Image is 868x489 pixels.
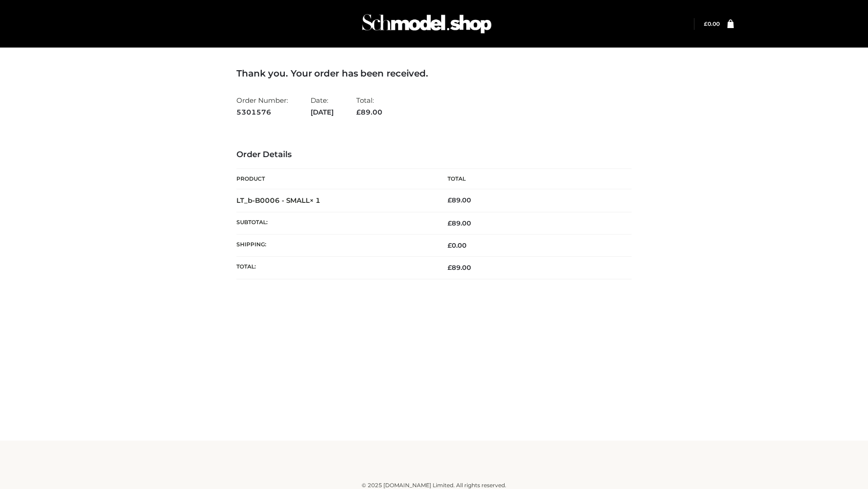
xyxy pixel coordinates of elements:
bdi: 0.00 [448,241,467,249]
span: £ [448,196,452,204]
a: £0.00 [704,20,720,27]
th: Product [236,169,434,189]
bdi: 89.00 [448,196,471,204]
span: £ [448,264,452,272]
span: 89.00 [448,219,471,227]
span: £ [448,241,452,249]
span: 89.00 [356,108,382,116]
strong: LT_b-B0006 - SMALL [236,196,321,205]
bdi: 0.00 [704,20,720,27]
img: Schmodel Admin 964 [359,6,495,42]
h3: Thank you. Your order has been received. [236,68,632,79]
th: Subtotal: [236,212,434,234]
strong: [DATE] [311,106,334,118]
span: 89.00 [448,264,471,272]
li: Total: [356,92,382,120]
h3: Order Details [236,150,632,160]
strong: 5301576 [236,106,288,118]
span: £ [448,219,452,227]
li: Order Number: [236,92,288,120]
th: Shipping: [236,235,434,257]
strong: × 1 [310,196,321,205]
th: Total: [236,257,434,279]
th: Total [434,169,632,189]
span: £ [704,20,708,27]
li: Date: [311,92,334,120]
span: £ [356,108,361,116]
